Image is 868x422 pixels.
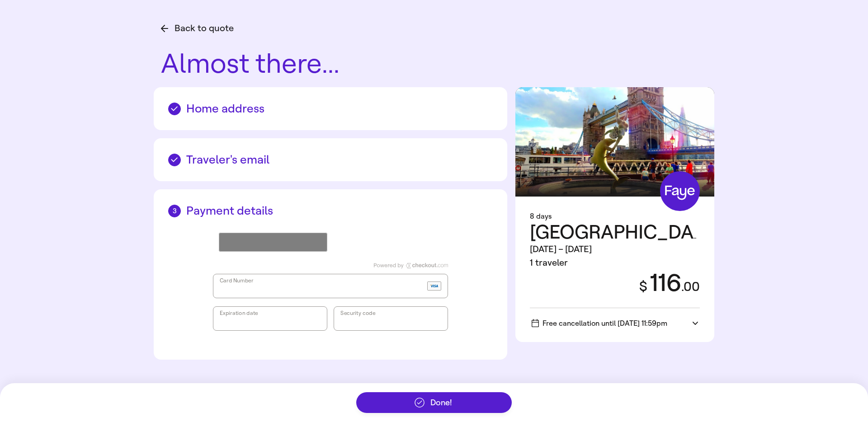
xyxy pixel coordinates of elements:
span: [GEOGRAPHIC_DATA] [530,221,720,244]
div: [DATE] – [DATE] [530,243,700,256]
button: Back to quote [161,22,234,35]
h2: Payment details [168,204,493,218]
span: $ [639,278,647,295]
div: 1 traveler [530,256,700,270]
div: 116 [628,270,700,296]
span: . 00 [681,279,700,294]
h2: Home address [168,102,493,116]
div: 8 days [530,211,700,222]
h1: Almost there... [161,50,714,78]
h2: Traveler's email [168,153,493,167]
span: Free cancellation until [DATE] 11:59pm [532,319,667,328]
